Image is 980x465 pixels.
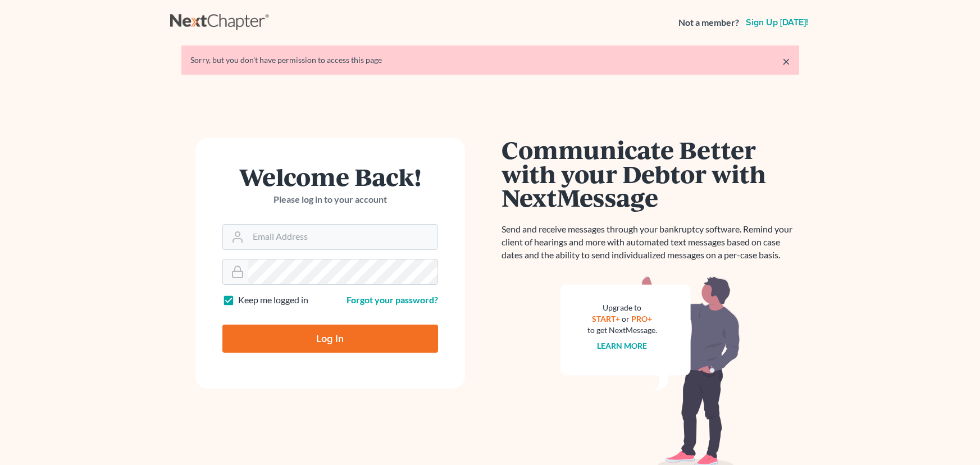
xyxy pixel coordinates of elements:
a: × [782,54,790,68]
div: Sorry, but you don't have permission to access this page [190,54,790,66]
a: Learn more [597,341,647,350]
label: Keep me logged in [238,294,308,307]
input: Log In [222,325,438,353]
div: Upgrade to [587,302,657,313]
a: START+ [592,314,620,323]
a: Forgot your password? [347,294,438,305]
a: Sign up [DATE]! [744,18,810,27]
p: Send and receive messages through your bankruptcy software. Remind your client of hearings and mo... [502,223,799,262]
input: Email Address [248,225,437,249]
h1: Communicate Better with your Debtor with NextMessage [502,138,799,209]
a: PRO+ [631,314,652,323]
h1: Welcome Back! [222,165,438,189]
span: or [622,314,630,323]
strong: Not a member? [678,16,739,29]
p: Please log in to your account [222,193,438,206]
div: to get NextMessage. [587,325,657,336]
